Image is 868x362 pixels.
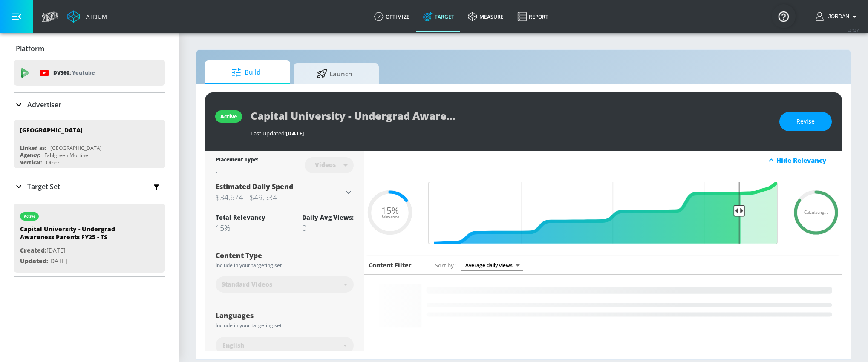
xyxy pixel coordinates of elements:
p: [DATE] [20,245,139,256]
input: Final Threshold [424,182,782,244]
a: measure [461,1,510,32]
div: Target Set [14,172,165,201]
span: login as: jordan.patrick@zefr.com [825,14,849,20]
div: Capital University - Undergrad Awareness Parents FY25 - TS [20,225,139,245]
span: Build [213,62,278,83]
button: Jordan [816,11,859,22]
h6: Content Filter [369,261,412,269]
span: Sort by [435,261,457,269]
div: Hide Relevancy [776,156,837,164]
div: active [24,214,35,218]
p: Youtube [72,68,95,77]
div: Videos [311,161,340,168]
div: Daily Avg Views: [302,213,354,221]
span: Estimated Daily Spend [216,182,293,191]
div: Hide Relevancy [364,151,842,170]
div: 0 [302,223,354,233]
div: Estimated Daily Spend$34,674 - $49,534 [216,182,354,203]
div: [GEOGRAPHIC_DATA] [50,144,102,152]
div: English [216,337,354,354]
p: Target Set [27,182,60,191]
span: Launch [302,63,367,84]
button: Open Resource Center [772,4,796,28]
div: activeCapital University - Undergrad Awareness Parents FY25 - TSCreated:[DATE]Updated:[DATE] [14,204,165,273]
div: Linked as: [20,144,46,152]
span: Updated: [20,257,48,265]
p: DV360: [53,68,95,78]
a: Target [416,1,461,32]
button: Revise [779,112,832,131]
div: Atrium [83,13,107,20]
div: Fahlgreen Mortine [44,152,88,159]
div: Languages [216,312,354,319]
span: Revise [796,116,815,127]
span: 15% [381,206,399,215]
div: Total Relevancy [216,213,265,221]
span: [DATE] [286,129,304,137]
div: Vertical: [20,159,42,166]
p: Advertiser [27,100,61,109]
div: Content Type [216,252,354,259]
div: [GEOGRAPHIC_DATA] [20,126,83,134]
div: Last Updated: [251,129,771,137]
div: Agency: [20,152,40,159]
div: [GEOGRAPHIC_DATA]Linked as:[GEOGRAPHIC_DATA]Agency:Fahlgreen MortineVertical:Other [14,120,165,168]
a: optimize [367,1,416,32]
div: Placement Type: [216,156,258,165]
div: 15% [216,223,265,233]
div: Include in your targeting set [216,323,354,328]
div: DV360: Youtube [14,60,165,86]
div: Advertiser [14,93,165,117]
div: Average daily views [461,259,523,271]
span: Calculating... [804,211,828,215]
a: Report [510,1,555,32]
div: Include in your targeting set [216,263,354,268]
span: Relevance [381,215,399,219]
div: active [220,113,237,120]
h3: $34,674 - $49,534 [216,191,343,203]
span: Created: [20,246,46,254]
div: Other [46,159,60,166]
p: [DATE] [20,256,139,267]
a: Atrium [67,10,107,23]
div: Platform [14,37,165,60]
span: v 4.24.0 [848,28,859,33]
p: Platform [16,44,44,53]
span: Standard Videos [222,280,272,289]
span: English [222,341,244,350]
